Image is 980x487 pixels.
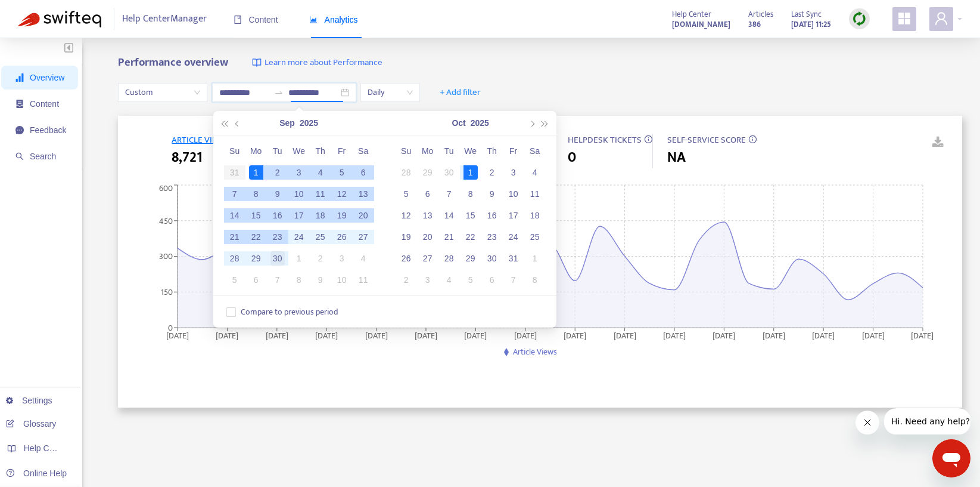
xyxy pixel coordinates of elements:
div: 2 [485,165,499,180]
div: 17 [506,208,521,223]
div: 1 [249,165,263,180]
td: 2025-10-30 [481,248,503,269]
th: Th [310,140,331,162]
div: 4 [442,273,456,287]
tspan: 150 [161,285,173,299]
div: 4 [313,165,328,180]
div: 12 [335,187,349,201]
tspan: [DATE] [415,328,437,342]
td: 2025-10-08 [288,269,310,291]
span: Help Center Manager [122,8,207,30]
td: 2025-10-15 [460,205,481,226]
div: 11 [313,187,328,201]
tspan: 450 [159,214,173,227]
div: 29 [463,251,478,266]
tspan: 600 [159,181,173,195]
td: 2025-09-14 [224,205,245,226]
tspan: 0 [168,320,173,334]
td: 2025-11-04 [438,269,460,291]
td: 2025-09-20 [353,205,374,226]
tspan: 300 [159,249,173,263]
td: 2025-09-02 [267,162,288,183]
span: search [15,152,24,161]
td: 2025-10-17 [503,205,524,226]
tspan: [DATE] [316,328,338,342]
div: 28 [399,165,413,180]
tspan: [DATE] [614,328,636,342]
td: 2025-10-26 [396,248,417,269]
div: 17 [292,208,306,223]
span: appstore [897,11,911,26]
th: Mo [417,140,438,162]
iframe: Close message [855,411,879,434]
td: 2025-09-18 [310,205,331,226]
th: Tu [267,140,288,162]
div: 14 [442,208,456,223]
span: Daily [368,84,413,101]
strong: [DATE] 11:25 [791,18,831,31]
td: 2025-10-16 [481,205,503,226]
th: Sa [353,140,374,162]
td: 2025-10-02 [310,248,331,269]
th: Su [224,140,245,162]
div: 6 [421,187,435,201]
span: NA [667,147,686,168]
div: 5 [335,165,349,180]
th: Tu [438,140,460,162]
td: 2025-09-12 [331,183,353,205]
td: 2025-09-08 [245,183,267,205]
div: 28 [442,251,456,266]
span: Help Centers [24,443,73,453]
div: 4 [528,165,542,180]
td: 2025-09-03 [288,162,310,183]
td: 2025-09-30 [438,162,460,183]
td: 2025-11-03 [417,269,438,291]
div: 30 [485,251,499,266]
div: 19 [335,208,349,223]
th: We [288,140,310,162]
span: Article Views [513,345,557,359]
div: 2 [313,251,328,266]
tspan: [DATE] [465,328,487,342]
td: 2025-09-04 [310,162,331,183]
td: 2025-10-01 [288,248,310,269]
span: signal [15,73,24,82]
th: Fr [331,140,353,162]
span: Learn more about Performance [265,56,382,70]
td: 2025-09-01 [245,162,267,183]
div: 11 [528,187,542,201]
div: 13 [356,187,371,201]
span: Overview [30,73,64,82]
button: 2025 [300,111,318,135]
td: 2025-10-23 [481,226,503,248]
button: Sep [279,111,295,135]
div: 24 [506,230,521,244]
td: 2025-09-16 [267,205,288,226]
td: 2025-11-05 [460,269,481,291]
td: 2025-09-13 [353,183,374,205]
td: 2025-09-21 [224,226,245,248]
a: [DOMAIN_NAME] [672,17,730,31]
div: 31 [506,251,521,266]
div: 10 [335,273,349,287]
td: 2025-10-11 [524,183,546,205]
th: We [460,140,481,162]
td: 2025-10-03 [503,162,524,183]
td: 2025-10-13 [417,205,438,226]
td: 2025-09-28 [396,162,417,183]
a: Online Help [6,468,67,478]
div: 30 [270,251,285,266]
td: 2025-09-24 [288,226,310,248]
td: 2025-10-06 [417,183,438,205]
td: 2025-09-29 [245,248,267,269]
div: 8 [463,187,478,201]
td: 2025-10-06 [245,269,267,291]
th: Th [481,140,503,162]
b: Performance overview [118,53,228,72]
span: ARTICLE VIEWS [172,132,229,147]
td: 2025-10-11 [353,269,374,291]
div: 20 [356,208,371,223]
strong: 386 [748,18,761,31]
td: 2025-09-09 [267,183,288,205]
